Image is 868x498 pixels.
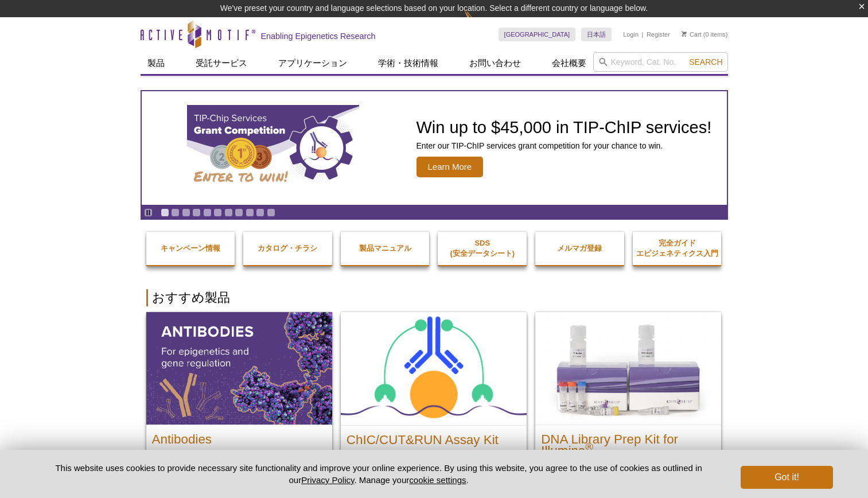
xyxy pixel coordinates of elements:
a: Register [647,30,670,38]
a: 会社概要 [545,52,593,74]
a: Go to slide 3 [182,208,190,217]
a: 製品マニュアル [341,232,430,265]
button: Search [686,57,726,67]
h2: Enabling Epigenetics Research [261,31,376,41]
article: TIP-ChIP Services Grant Competition [142,91,727,205]
button: cookie settings [409,475,466,485]
strong: SDS (安全データシート) [450,239,515,258]
a: Cart [682,30,702,38]
a: Toggle autoplay [144,208,153,217]
a: ChIC/CUT&RUN Assay Kit ChIC/CUT&RUN Assay Kit ChIPよりも少ないサンプル量でゲノムワイドなヒストン修飾解析や転写因子解析 [341,312,527,498]
a: 製品 [141,52,172,74]
a: 日本語 [581,28,612,41]
h2: Antibodies [152,428,326,445]
a: Go to slide 1 [161,208,169,217]
a: Privacy Policy [301,475,354,485]
a: Go to slide 2 [171,208,180,217]
p: Enter our TIP-ChIP services grant competition for your chance to win. [417,141,712,151]
a: Go to slide 9 [246,208,254,217]
a: Go to slide 10 [256,208,264,217]
img: All Antibodies [146,312,332,425]
a: メルマガ登録 [535,232,624,265]
a: アプリケーション [271,52,354,74]
a: Go to slide 8 [235,208,243,217]
a: キャンペーン情報 [146,232,235,265]
a: 学術・技術情報 [371,52,445,74]
span: Learn More [417,157,484,177]
button: Got it! [741,466,832,489]
h2: Win up to $45,000 in TIP-ChIP services! [417,119,712,136]
p: This website uses cookies to provide necessary site functionality and improve your online experie... [36,462,722,486]
a: Go to slide 7 [224,208,233,217]
li: | [642,28,644,41]
a: 完全ガイドエピジェネティクス入門 [633,227,722,270]
h2: DNA Library Prep Kit for Illumina [541,428,715,457]
input: Keyword, Cat. No. [593,52,728,72]
span: Search [689,57,722,67]
a: Go to slide 4 [192,208,201,217]
a: All Antibodies Antibodies エピジェネティクス、遺伝子制御研究用の抗体（ChIP、CUT&Tag、CUT&RUN検証済抗体） [146,312,332,497]
img: Change Here [464,9,495,36]
li: (0 items) [682,28,728,41]
h2: おすすめ製品 [146,289,722,306]
a: Go to slide 5 [203,208,212,217]
h2: ChIC/CUT&RUN Assay Kit [347,429,521,446]
a: Go to slide 6 [213,208,222,217]
a: 受託サービス [189,52,254,74]
img: TIP-ChIP Services Grant Competition [187,105,359,191]
strong: メルマガ登録 [557,244,602,252]
sup: ® [585,441,593,453]
img: DNA Library Prep Kit for Illumina [535,312,721,425]
strong: 製品マニュアル [359,244,411,252]
a: TIP-ChIP Services Grant Competition Win up to $45,000 in TIP-ChIP services! Enter our TIP-ChIP se... [142,91,727,205]
a: [GEOGRAPHIC_DATA] [499,28,576,41]
img: ChIC/CUT&RUN Assay Kit [341,312,527,425]
a: Login [623,30,639,38]
a: お問い合わせ [462,52,528,74]
strong: カタログ・チラシ [258,244,317,252]
img: Your Cart [682,31,687,37]
strong: キャンペーン情報 [161,244,220,252]
a: カタログ・チラシ [243,232,332,265]
a: SDS(安全データシート) [438,227,527,270]
strong: 完全ガイド エピジェネティクス入門 [636,239,718,258]
a: Go to slide 11 [267,208,275,217]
